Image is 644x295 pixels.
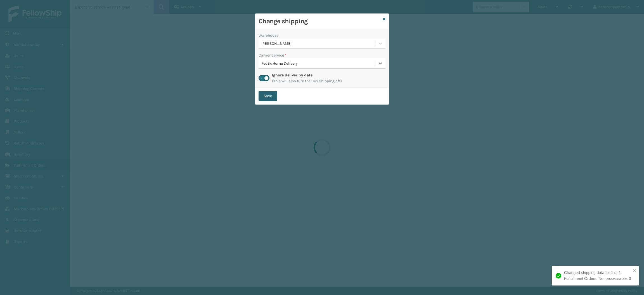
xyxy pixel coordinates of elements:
button: Save [259,91,277,101]
label: Ignore deliver by date [272,73,312,78]
h3: Change shipping [259,17,380,25]
div: Changed shipping data for 1 of 1 Fulfullment Orders. Not processable: 0 [564,270,631,282]
div: [PERSON_NAME] [261,41,376,46]
div: FedEx Home Delivery [261,60,376,66]
button: close [633,268,637,273]
span: (This will also turn the Buy Shipping off) [272,78,342,84]
label: Carrier Service [259,52,287,58]
label: Warehouse [259,32,278,38]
